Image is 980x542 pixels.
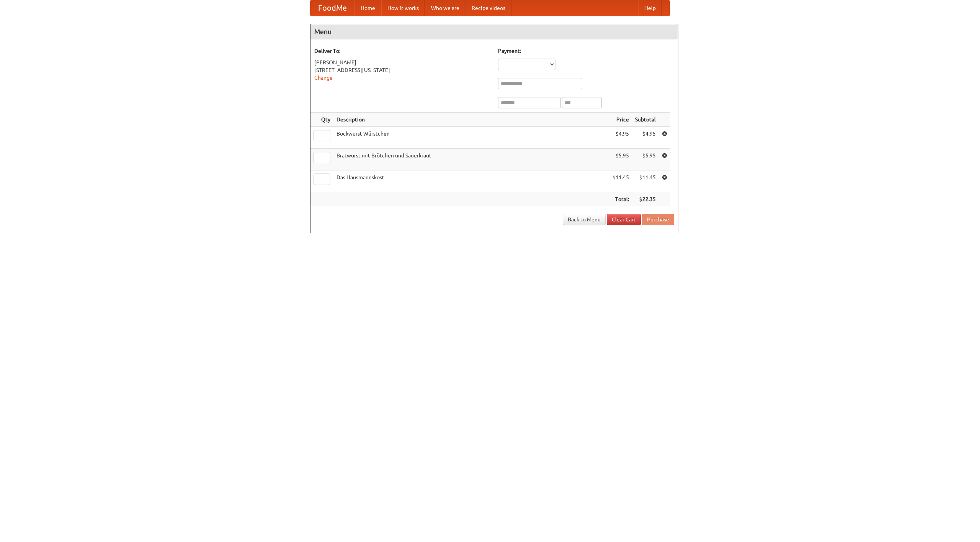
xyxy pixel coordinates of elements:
[609,170,632,192] td: $11.45
[609,149,632,170] td: $5.95
[333,149,609,170] td: Bratwurst mit Brötchen und Sauerkraut
[354,0,381,16] a: Home
[638,0,662,16] a: Help
[632,127,659,149] td: $4.95
[607,214,641,225] a: Clear Cart
[465,0,511,16] a: Recipe videos
[314,66,490,74] div: [STREET_ADDRESS][US_STATE]
[333,127,609,149] td: Bockwurst Würstchen
[333,170,609,192] td: Das Hausmannskost
[642,214,674,225] button: Purchase
[333,113,609,127] th: Description
[314,75,333,81] a: Change
[310,24,678,39] h4: Menu
[632,170,659,192] td: $11.45
[310,113,333,127] th: Qty
[632,192,659,206] th: $22.35
[314,59,490,66] div: [PERSON_NAME]
[425,0,465,16] a: Who we are
[609,192,632,206] th: Total:
[310,0,354,16] a: FoodMe
[632,113,659,127] th: Subtotal
[498,47,674,55] h5: Payment:
[563,214,606,225] a: Back to Menu
[632,149,659,170] td: $5.95
[314,47,490,55] h5: Deliver To:
[609,113,632,127] th: Price
[381,0,425,16] a: How it works
[609,127,632,149] td: $4.95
